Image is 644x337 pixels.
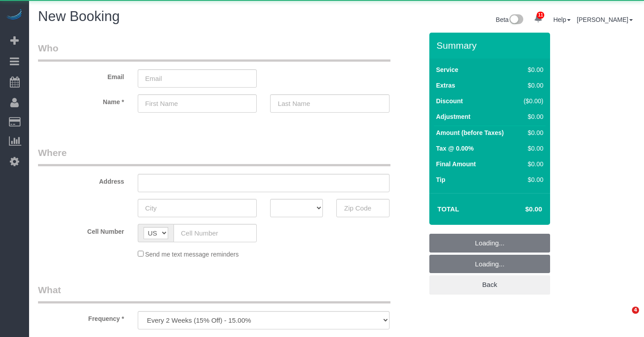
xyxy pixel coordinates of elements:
h4: $0.00 [499,206,542,213]
input: Last Name [270,94,390,113]
div: $0.00 [520,65,543,74]
span: Send me text message reminders [145,251,238,258]
input: Zip Code [336,199,389,217]
label: Address [31,174,131,186]
legend: What [38,283,390,303]
label: Cell Number [31,224,131,236]
div: $0.00 [520,175,543,184]
label: Tip [436,175,445,184]
div: ($0.00) [520,97,543,105]
h3: Summary [436,40,546,51]
label: Email [31,69,131,81]
input: City [138,199,257,217]
label: Adjustment [436,112,470,121]
label: Name * [31,94,131,106]
input: First Name [138,94,257,113]
img: New interface [508,14,523,26]
input: Email [138,69,257,88]
a: Back [429,275,550,294]
img: Automaid Logo [5,9,23,21]
a: [PERSON_NAME] [577,16,633,23]
span: New Booking [38,8,120,24]
legend: Where [38,146,390,166]
div: $0.00 [520,81,543,90]
iframe: Intercom live chat [614,307,635,328]
a: Help [553,16,571,23]
div: $0.00 [520,144,543,153]
label: Amount (before Taxes) [436,128,504,137]
strong: Total [437,205,459,213]
span: 4 [632,307,639,314]
label: Service [436,65,458,74]
input: Cell Number [174,224,257,242]
legend: Who [38,42,390,62]
label: Discount [436,97,463,105]
label: Extras [436,81,455,90]
label: Final Amount [436,160,476,168]
div: $0.00 [520,128,543,137]
div: $0.00 [520,112,543,121]
a: Beta [496,16,524,23]
span: 11 [537,12,544,19]
label: Frequency * [31,311,131,323]
a: 11 [530,9,547,29]
div: $0.00 [520,160,543,168]
label: Tax @ 0.00% [436,144,474,153]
